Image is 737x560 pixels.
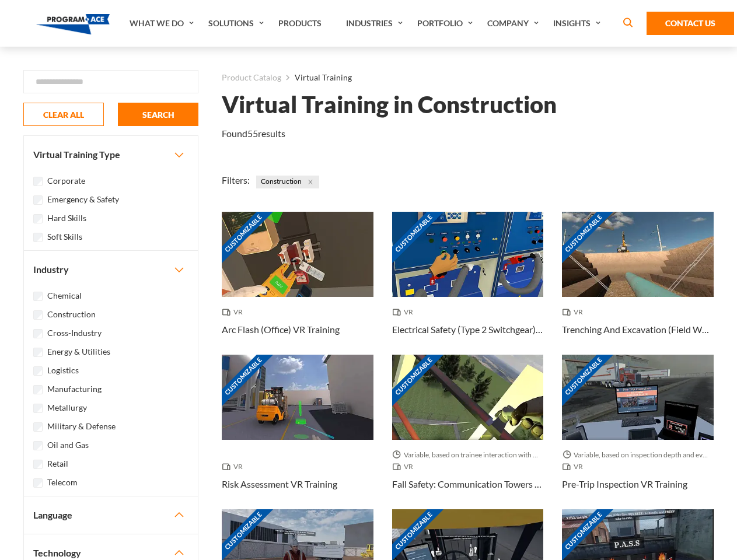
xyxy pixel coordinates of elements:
span: Variable, based on trainee interaction with each section. [392,449,544,461]
span: Construction [256,176,319,188]
button: CLEAR ALL [23,103,104,126]
input: Military & Defense [33,422,43,432]
label: Telecom [47,476,78,489]
a: Customizable Thumbnail - Fall Safety: Communication Towers VR Training Variable, based on trainee... [392,355,544,509]
a: Product Catalog [222,70,281,85]
a: Contact Us [647,12,734,35]
label: Manufacturing [47,383,102,395]
label: Metallurgy [47,401,87,414]
label: Retail [47,457,68,470]
span: VR [222,306,247,318]
input: Logistics [33,366,43,376]
input: Corporate [33,177,43,186]
label: Hard Skills [47,212,86,225]
label: Emergency & Safety [47,193,119,206]
input: Manufacturing [33,385,43,394]
h3: Risk Assessment VR Training [222,477,337,491]
p: Found results [222,127,285,141]
input: Retail [33,460,43,469]
input: Construction [33,310,43,320]
a: Customizable Thumbnail - Risk Assessment VR Training VR Risk Assessment VR Training [222,355,373,509]
input: Cross-Industry [33,329,43,338]
input: Energy & Utilities [33,348,43,357]
h3: Pre-Trip Inspection VR Training [562,477,687,491]
h3: Electrical Safety (Type 2 Switchgear) VR Training [392,323,544,337]
li: Virtual Training [281,70,352,85]
span: Filters: [222,174,250,185]
a: Customizable Thumbnail - Arc Flash (Office) VR Training VR Arc Flash (Office) VR Training [222,212,373,355]
button: Industry [24,251,198,288]
label: Soft Skills [47,230,82,243]
span: VR [392,461,418,473]
input: Emergency & Safety [33,195,43,205]
em: 55 [247,128,258,139]
span: VR [562,306,588,318]
input: Metallurgy [33,404,43,413]
h3: Fall Safety: Communication Towers VR Training [392,477,544,491]
a: Customizable Thumbnail - Electrical Safety (Type 2 Switchgear) VR Training VR Electrical Safety (... [392,212,544,355]
span: VR [562,461,588,473]
nav: breadcrumb [222,70,714,85]
a: Customizable Thumbnail - Pre-Trip Inspection VR Training Variable, based on inspection depth and ... [562,355,714,509]
span: Variable, based on inspection depth and event interaction. [562,449,714,461]
h3: Trenching And Excavation (Field Work) VR Training [562,323,714,337]
label: Construction [47,308,96,321]
label: Oil and Gas [47,439,89,452]
label: Logistics [47,364,79,377]
label: Chemical [47,289,82,302]
h1: Virtual Training in Construction [222,94,557,115]
span: VR [392,306,418,318]
input: Oil and Gas [33,441,43,450]
button: Close [304,176,317,188]
label: Energy & Utilities [47,345,110,358]
input: Chemical [33,292,43,301]
button: Virtual Training Type [24,136,198,173]
span: VR [222,461,247,473]
label: Corporate [47,174,85,187]
input: Hard Skills [33,214,43,223]
input: Soft Skills [33,233,43,242]
a: Customizable Thumbnail - Trenching And Excavation (Field Work) VR Training VR Trenching And Excav... [562,212,714,355]
h3: Arc Flash (Office) VR Training [222,323,340,337]
label: Military & Defense [47,420,116,433]
button: Language [24,496,198,534]
input: Telecom [33,478,43,488]
label: Cross-Industry [47,327,102,339]
img: Program-Ace [36,14,110,34]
